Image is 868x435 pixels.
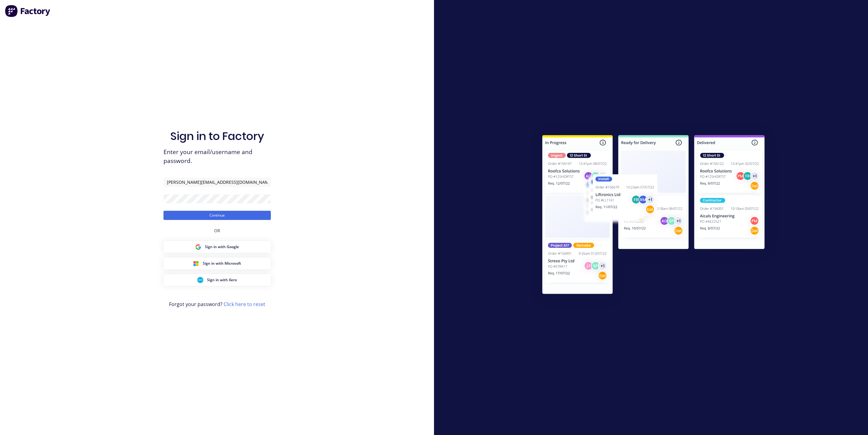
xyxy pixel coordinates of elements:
[163,148,271,165] span: Enter your email/username and password.
[224,301,265,308] a: Click here to reset
[205,244,239,250] span: Sign in with Google
[169,301,265,308] span: Forgot your password?
[195,244,201,250] img: Google Sign in
[207,277,237,283] span: Sign in with Xero
[170,130,264,143] h1: Sign in to Factory
[163,258,271,269] button: Microsoft Sign inSign in with Microsoft
[5,5,51,17] img: Factory
[163,274,271,286] button: Xero Sign inSign in with Xero
[163,241,271,253] button: Google Sign inSign in with Google
[529,123,778,308] img: Sign in
[163,211,271,220] button: Continue
[203,261,241,266] span: Sign in with Microsoft
[214,220,220,241] div: OR
[193,260,199,267] img: Microsoft Sign in
[197,277,203,283] img: Xero Sign in
[163,178,271,187] input: Email/Username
